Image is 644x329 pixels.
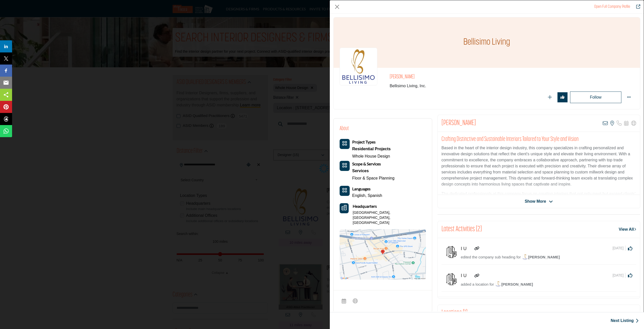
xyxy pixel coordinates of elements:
h2: Latest Activities (2) [441,225,482,234]
a: Redirect to isabel-umana [633,4,640,10]
button: Redirect to login page [557,92,568,102]
p: Based in the heart of the interior design industry, this company specializes in crafting personal... [441,145,636,187]
a: Whole House Design [352,154,390,158]
button: Close [333,3,341,11]
h1: Bellisimo Living [463,17,510,68]
div: Types of projects range from simple residential renovations to highly complex commercial initiati... [352,145,391,153]
span: [PERSON_NAME] [522,255,560,259]
h5: I U [461,246,473,252]
a: View All [619,226,636,232]
h2: About [340,125,349,133]
a: image[PERSON_NAME] [522,254,560,261]
img: Location Map [340,229,426,280]
h2: [PERSON_NAME] [390,74,528,80]
img: avtar-image [445,246,458,258]
i: Click to Like this activity [628,273,632,278]
i: Click to Like this activity [628,246,632,251]
span: Bellisimo Living, Inc. [390,83,551,89]
button: More Options [624,92,634,102]
h5: I U [461,273,473,279]
button: Redirect to login [570,92,621,103]
span: [PERSON_NAME] [495,282,533,286]
button: Redirect to login page [545,92,555,102]
button: Category Icon [340,186,350,196]
b: Headquarters [353,203,377,209]
span: [DATE] [613,273,625,278]
img: isabel-umana logo [340,48,377,85]
img: avtar-image [445,273,458,285]
span: [DATE] [613,246,625,251]
a: Floor & Space Planning [352,176,394,180]
span: Show More [525,198,546,204]
b: Languages [352,186,371,191]
img: image [495,281,501,287]
a: Scope & Services [352,162,381,166]
b: Project Types [352,139,376,144]
span: added a location for [461,282,494,286]
a: Next Listing [611,318,639,324]
div: Interior and exterior spaces including lighting, layouts, furnishings, accessories, artwork, land... [352,167,394,175]
a: View All [619,310,636,316]
p: The dedicated professionals at this company focus on creating interiors that not only meet but ex... [441,191,636,239]
a: Spanish [368,193,382,198]
a: Residential Projects [352,145,391,153]
a: English, [352,193,367,198]
h2: Isabel Umana [441,119,476,128]
button: Headquarter icon [340,203,349,213]
a: Redirect to isabel-umana [594,5,630,9]
b: Scope & Services [352,161,381,166]
a: Link of redirect to contact page [474,246,479,252]
a: Services [352,167,394,175]
span: edited the company sub heading for [461,255,521,259]
button: Category Icon [340,139,350,149]
a: Project Types [352,140,376,144]
button: Category Icon [340,161,350,171]
h2: Crafting Distinctive and Sustainable Interiors Tailored to Your Style and Vision [441,136,636,143]
a: Languages [352,187,371,191]
img: image [522,254,528,260]
h2: Locations (1) [441,309,467,318]
a: image[PERSON_NAME] [495,281,533,288]
p: [GEOGRAPHIC_DATA], [GEOGRAPHIC_DATA], [GEOGRAPHIC_DATA] [353,210,426,225]
a: Link of redirect to contact page [474,273,479,279]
